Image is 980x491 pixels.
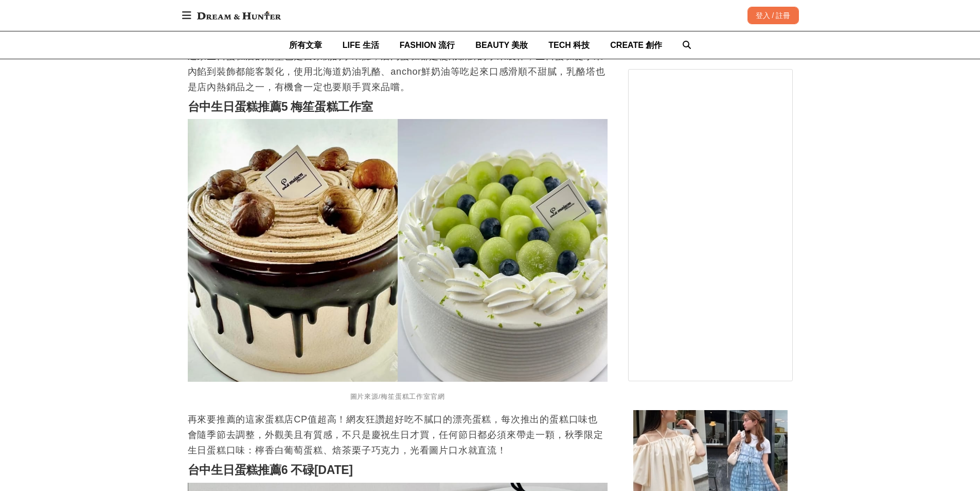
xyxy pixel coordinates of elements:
img: 6家台中生日蛋糕推薦！網美蛋糕、客製蛋糕通通有，在地人口碑好評，跟著訂不踩雷 [188,119,608,382]
div: 登入 / 註冊 [747,7,799,24]
strong: 台中生日蛋糕推薦6 不碌[DATE] [188,463,353,477]
p: 這家生日蛋糕店的隔壁也是自家開的水果攤，店內蛋糕都是使用新鮮的水果製作，生日蛋糕從水果內餡到裝飾都能客製化，使用北海道奶油乳酪、anchor鮮奶油等吃起來口感滑順不甜膩，乳酪塔也是店內熱銷品之一... [188,48,608,95]
span: FASHION 流行 [400,41,455,49]
a: FASHION 流行 [400,31,455,59]
span: 所有文章 [289,41,322,49]
a: BEAUTY 美妝 [475,31,528,59]
strong: 台中生日蛋糕推薦5 梅笙蛋糕工作室 [188,100,373,113]
span: CREATE 創作 [610,41,662,49]
a: TECH 科技 [548,31,590,59]
span: BEAUTY 美妝 [475,41,528,49]
span: 圖片來源/梅笙蛋糕工作室官網 [350,393,445,400]
a: 所有文章 [289,31,322,59]
p: 再來要推薦的這家蛋糕店CP值超高！網友狂讚超好吃不膩口的漂亮蛋糕，每次推出的蛋糕口味也會隨季節去調整，外觀美且有質感，不只是慶祝生日才買，任何節日都必須來帶走一顆，秋季限定生日蛋糕口味：檸香白葡... [188,412,608,458]
img: Dream & Hunter [192,6,286,25]
a: CREATE 創作 [610,31,662,59]
span: LIFE 生活 [343,41,379,49]
span: TECH 科技 [548,41,590,49]
a: LIFE 生活 [343,31,379,59]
